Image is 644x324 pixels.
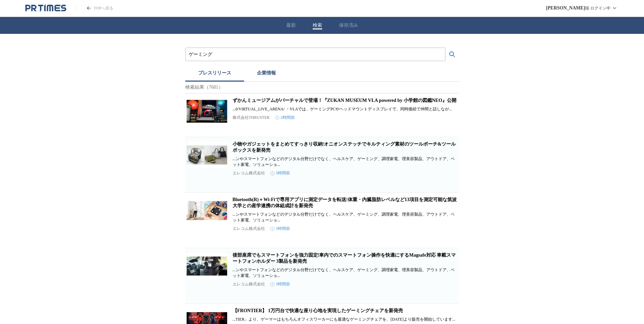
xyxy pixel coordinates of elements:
p: ...ンやスマートフォンなどのデジタル分野だけでなく、ヘルスケア、ゲーミング、調理家電、理美容製品、アウトドア、ペット家電、ソリューショ... [233,212,458,223]
a: PR TIMESのトップページはこちら [76,5,113,11]
time: 3時間前 [270,226,290,232]
a: 後部座席でもスマートフォンを強力固定!車内でのスマートフォン操作を快適にするMagsafe対応 車載スマートフォンホルダー 3製品を新発売 [233,253,456,264]
input: プレスリリースおよび企業を検索する [189,51,442,58]
button: プレスリリース [185,67,244,82]
button: 企業情報 [244,67,289,82]
p: エレコム株式会社 [233,226,265,232]
a: 小物やガジェットをまとめてすっきり収納!オニオンステッチでキルティング素材のツールポーチ&ツールボックスを新発売 [233,142,456,153]
p: エレコム株式会社 [233,281,265,287]
span: [PERSON_NAME] [546,5,585,11]
a: Bluetooth(R)＋Wi-Fiで専用アプリに測定データを転送!体重・内臓脂肪レベルなど13項目を測定可能な筑波大学との産学連携の体組成計を新発売 [233,197,457,208]
p: エレコム株式会社 [233,170,265,176]
p: ...0/VIRTUAL_LIVE_ARENA/ ・VLAでは、ゲーミングPCやヘッドマウントディスプレイで、同時接続で仲間と話しなが... [233,106,458,112]
p: ...ンやスマートフォンなどのデジタル分野だけでなく、ヘルスケア、ゲーミング、調理家電、理美容製品、アウトドア、ペット家電、ソリューショ... [233,267,458,279]
time: 3時間前 [270,281,290,287]
time: 2時間前 [275,115,295,121]
a: 【FRONTIER】 1万円台で快適な座り心地を実現したゲーミングチェアを新発売 [233,308,403,313]
img: ずかんミュージアムがバーチャルで登場！『ZUKAN MUSEUM VLA powered by 小学館の図鑑NEO』公開 [187,98,227,125]
img: Bluetooth(R)＋Wi-Fiで専用アプリに測定データを転送!体重・内臓脂肪レベルなど13項目を測定可能な筑波大学との産学連携の体組成計を新発売 [187,197,227,224]
a: PR TIMESのトップページはこちら [25,4,66,12]
button: 検索する [446,48,459,61]
button: 保存済み [339,22,358,28]
button: 検索 [313,22,322,28]
time: 3時間前 [270,170,290,176]
img: 後部座席でもスマートフォンを強力固定!車内でのスマートフォン操作を快適にするMagsafe対応 車載スマートフォンホルダー 3製品を新発売 [187,252,227,279]
a: ずかんミュージアムがバーチャルで登場！『ZUKAN MUSEUM VLA powered by 小学館の図鑑NEO』公開 [233,98,457,103]
button: 最新 [286,22,296,28]
p: 株式会社THRUSTER [233,115,270,121]
p: ...TIER」より、ゲーマーはもちろんオフィスワーカーにも最適なゲーミングチェアを、[DATE]より販売を開始しています... [233,317,458,322]
img: 小物やガジェットをまとめてすっきり収納!オニオンステッチでキルティング素材のツールポーチ&ツールボックスを新発売 [187,141,227,168]
p: 検索結果（7681） [185,82,459,93]
p: ...ンやスマートフォンなどのデジタル分野だけでなく、ヘルスケア、ゲーミング、調理家電、理美容製品、アウトドア、ペット家電、ソリューショ... [233,156,458,168]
